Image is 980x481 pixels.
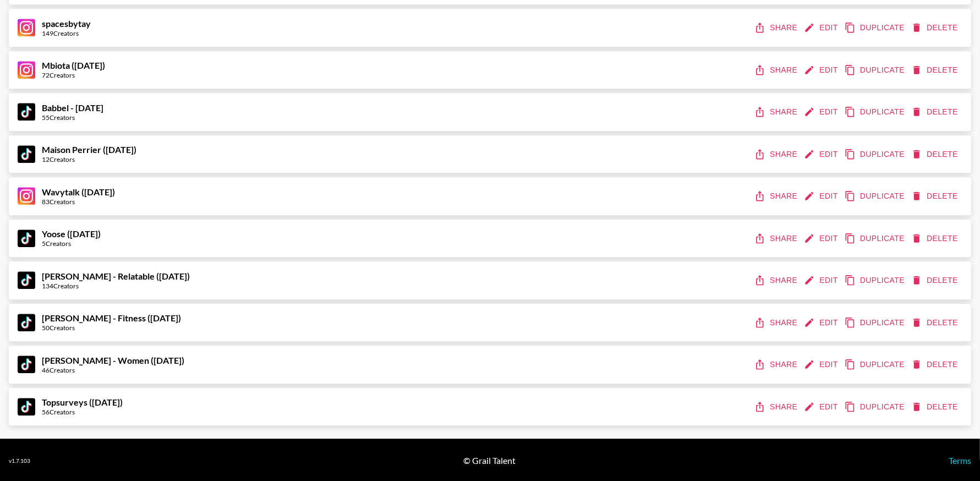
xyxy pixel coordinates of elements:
strong: Yoose ([DATE]) [42,228,101,239]
img: TikTok [18,314,35,331]
strong: Maison Perrier ([DATE]) [42,144,136,155]
img: TikTok [18,229,35,247]
div: 134 Creators [42,282,190,290]
button: delete [909,144,962,165]
div: 50 Creators [42,324,181,332]
button: edit [802,186,842,206]
button: duplicate [842,18,909,38]
button: edit [802,18,842,38]
img: TikTok [18,271,35,289]
strong: Babbel - [DATE] [42,102,103,113]
button: edit [802,397,842,417]
button: duplicate [842,186,909,206]
button: edit [802,144,842,165]
button: edit [802,102,842,122]
button: share [752,18,802,38]
button: edit [802,228,842,249]
button: edit [802,270,842,291]
button: duplicate [842,354,909,375]
button: delete [909,60,962,80]
img: TikTok [18,398,35,416]
div: 5 Creators [42,239,101,248]
button: delete [909,228,962,249]
button: edit [802,313,842,333]
div: 46 Creators [42,366,184,374]
div: 83 Creators [42,198,115,206]
div: © Grail Talent [463,455,516,466]
button: share [752,102,802,122]
img: TikTok [18,145,35,163]
button: share [752,270,802,291]
strong: Mbiota ([DATE]) [42,60,105,70]
strong: Wavytalk ([DATE]) [42,187,115,197]
button: delete [909,354,962,375]
button: duplicate [842,102,909,122]
strong: spacesbytay [42,18,91,29]
button: delete [909,102,962,122]
button: share [752,228,802,249]
div: 56 Creators [42,408,123,416]
img: Instagram [18,19,35,36]
img: TikTok [18,356,35,373]
button: share [752,397,802,417]
button: share [752,144,802,165]
button: share [752,186,802,206]
img: TikTok [18,103,35,121]
div: 12 Creators [42,155,136,163]
button: duplicate [842,397,909,417]
div: 72 Creators [42,71,105,79]
img: Instagram [18,61,35,79]
button: share [752,313,802,333]
button: share [752,60,802,80]
div: 55 Creators [42,113,103,122]
button: share [752,354,802,375]
button: duplicate [842,144,909,165]
strong: [PERSON_NAME] - Fitness ([DATE]) [42,313,181,323]
button: delete [909,313,962,333]
button: delete [909,397,962,417]
button: duplicate [842,270,909,291]
img: Instagram [18,187,35,205]
strong: [PERSON_NAME] - Relatable ([DATE]) [42,271,190,281]
button: edit [802,354,842,375]
button: duplicate [842,313,909,333]
button: delete [909,186,962,206]
button: duplicate [842,228,909,249]
button: delete [909,270,962,291]
button: duplicate [842,60,909,80]
button: delete [909,18,962,38]
a: Terms [949,455,971,466]
div: v 1.7.103 [9,457,30,464]
button: edit [802,60,842,80]
strong: [PERSON_NAME] - Women ([DATE]) [42,355,184,365]
div: 149 Creators [42,29,91,37]
strong: Topsurveys ([DATE]) [42,397,123,407]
